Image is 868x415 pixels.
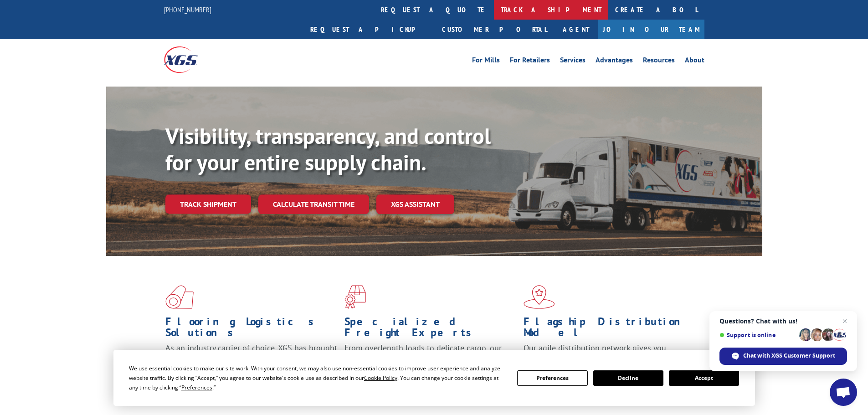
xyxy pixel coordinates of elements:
a: Agent [554,20,598,39]
a: Request a pickup [303,20,435,39]
span: Questions? Chat with us! [719,318,847,325]
button: Preferences [517,370,587,386]
a: XGS ASSISTANT [376,195,454,214]
h1: Specialized Freight Experts [344,316,517,343]
a: For Retailers [510,56,550,67]
a: Join Our Team [598,20,704,39]
button: Decline [593,370,663,386]
span: Cookie Policy [364,374,397,382]
a: About [685,56,704,67]
a: Services [560,56,586,67]
p: From overlength loads to delicate cargo, our experienced staff knows the best way to move your fr... [344,343,517,383]
span: As an industry carrier of choice, XGS has brought innovation and dedication to flooring logistics... [165,343,337,375]
span: Our agile distribution network gives you nationwide inventory management on demand. [524,343,691,364]
a: Calculate transit time [258,195,369,214]
a: Customer Portal [435,20,554,39]
div: Open chat [830,379,857,406]
span: Chat with XGS Customer Support [743,352,835,360]
span: Preferences [181,384,212,391]
span: Support is online [719,332,796,338]
img: xgs-icon-focused-on-flooring-red [344,285,366,309]
div: Cookie Consent Prompt [113,350,755,406]
a: [PHONE_NUMBER] [164,5,211,14]
a: Track shipment [165,195,251,214]
a: Resources [643,56,675,67]
a: For Mills [472,56,500,67]
div: We use essential cookies to make our site work. With your consent, we may also use non-essential ... [129,364,506,392]
b: Visibility, transparency, and control for your entire supply chain. [165,122,491,176]
a: Advantages [596,56,633,67]
span: Close chat [839,316,850,327]
img: xgs-icon-flagship-distribution-model-red [524,285,555,309]
img: xgs-icon-total-supply-chain-intelligence-red [165,285,194,309]
div: Chat with XGS Customer Support [719,348,847,365]
button: Accept [669,370,739,386]
h1: Flagship Distribution Model [524,316,696,343]
h1: Flooring Logistics Solutions [165,316,338,343]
